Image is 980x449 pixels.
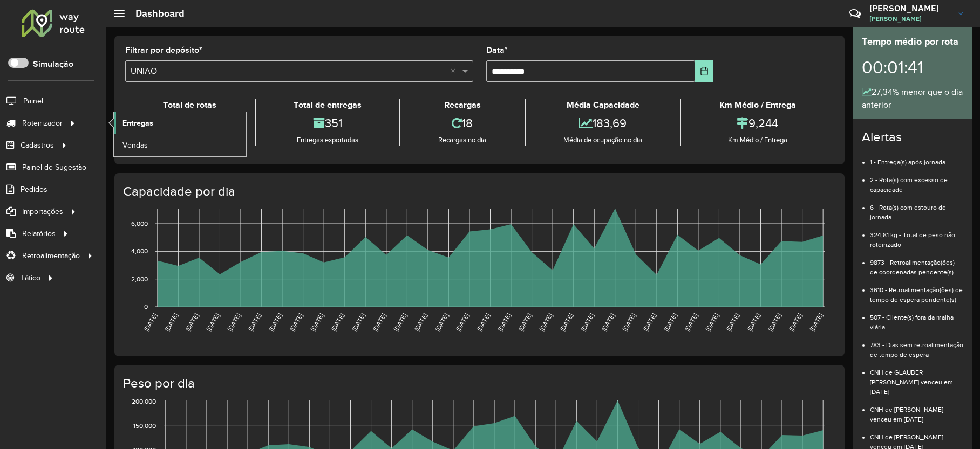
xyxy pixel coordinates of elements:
[621,312,637,333] text: [DATE]
[125,44,202,57] label: Filtrar por depósito
[683,312,699,333] text: [DATE]
[517,312,533,333] text: [DATE]
[22,118,63,129] span: Roteirizador
[114,112,246,134] a: Entregas
[21,140,54,151] span: Cadastros
[486,44,508,57] label: Data
[496,312,512,333] text: [DATE]
[131,247,148,254] text: 4,000
[870,149,963,167] li: 1 - Entrega(s) após jornada
[164,312,179,333] text: [DATE]
[142,312,158,333] text: [DATE]
[21,184,47,195] span: Pedidos
[22,250,80,261] span: Retroalimentação
[184,312,200,333] text: [DATE]
[870,167,963,195] li: 2 - Rota(s) com excesso de capacidade
[23,95,43,107] span: Painel
[600,312,616,333] text: [DATE]
[258,99,397,112] div: Total de entregas
[538,312,554,333] text: [DATE]
[330,312,345,333] text: [DATE]
[843,2,867,25] a: Contato Rápido
[371,312,387,333] text: [DATE]
[123,184,834,199] h4: Capacidade por dia
[862,129,963,145] h4: Alertas
[258,112,397,135] div: 351
[684,135,831,146] div: Km Médio / Entrega
[870,195,963,222] li: 6 - Rota(s) com estouro de jornada
[22,206,63,217] span: Importações
[642,312,657,333] text: [DATE]
[475,312,491,333] text: [DATE]
[870,360,963,397] li: CNH de GLAUBER [PERSON_NAME] venceu em [DATE]
[33,58,73,71] label: Simulação
[114,134,246,156] a: Vendas
[133,423,156,430] text: 150,000
[123,376,834,391] h4: Peso por dia
[131,275,148,282] text: 2,000
[684,99,831,112] div: Km Médio / Entrega
[351,312,366,333] text: [DATE]
[559,312,574,333] text: [DATE]
[403,99,522,112] div: Recargas
[684,112,831,135] div: 9,244
[247,312,262,333] text: [DATE]
[125,8,185,19] h2: Dashboard
[580,312,595,333] text: [DATE]
[787,312,803,333] text: [DATE]
[226,312,241,333] text: [DATE]
[131,220,148,227] text: 6,000
[22,162,86,173] span: Painel de Sugestão
[128,99,252,112] div: Total de rotas
[392,312,408,333] text: [DATE]
[454,312,470,333] text: [DATE]
[767,312,782,333] text: [DATE]
[309,312,325,333] text: [DATE]
[22,228,56,239] span: Relatórios
[288,312,304,333] text: [DATE]
[122,118,153,129] span: Entregas
[403,135,522,146] div: Recargas no dia
[258,135,397,146] div: Entregas exportadas
[132,398,156,405] text: 200,000
[870,277,963,305] li: 3610 - Retroalimentação(ões) de tempo de espera pendente(s)
[870,250,963,277] li: 9873 - Retroalimentação(ões) de coordenadas pendente(s)
[808,312,824,333] text: [DATE]
[870,222,963,250] li: 324,81 kg - Total de peso não roteirizado
[403,112,522,135] div: 18
[21,272,40,284] span: Tático
[870,332,963,360] li: 783 - Dias sem retroalimentação de tempo de espera
[451,65,460,78] span: Clear all
[870,397,963,424] li: CNH de [PERSON_NAME] venceu em [DATE]
[122,140,148,151] span: Vendas
[434,312,450,333] text: [DATE]
[528,135,678,146] div: Média de ocupação no dia
[862,86,963,112] div: 27,34% menor que o dia anterior
[704,312,720,333] text: [DATE]
[413,312,428,333] text: [DATE]
[695,60,713,82] button: Choose Date
[205,312,221,333] text: [DATE]
[746,312,761,333] text: [DATE]
[870,305,963,332] li: 507 - Cliente(s) fora da malha viária
[862,49,963,86] div: 00:01:41
[268,312,283,333] text: [DATE]
[725,312,740,333] text: [DATE]
[869,3,950,13] h3: [PERSON_NAME]
[528,112,678,135] div: 183,69
[144,303,148,310] text: 0
[663,312,678,333] text: [DATE]
[869,14,950,24] span: [PERSON_NAME]
[862,34,963,49] div: Tempo médio por rota
[528,99,678,112] div: Média Capacidade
